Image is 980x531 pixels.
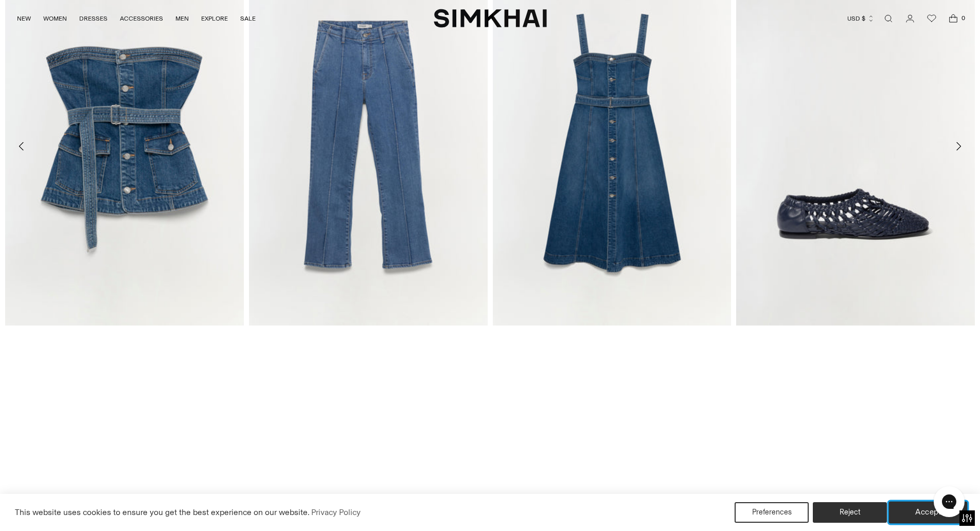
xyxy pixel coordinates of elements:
button: Move to next carousel slide [947,135,970,158]
a: MEN [175,7,189,30]
button: USD $ [847,7,875,30]
a: Open cart modal [943,8,964,29]
iframe: Gorgias live chat messenger [929,483,970,521]
button: Move to previous carousel slide [10,135,33,158]
a: EXPLORE [201,7,228,30]
a: DRESSES [79,7,108,30]
span: This website uses cookies to ensure you get the best experience on our website. [15,507,310,517]
a: Privacy Policy (opens in a new tab) [310,505,362,520]
a: ACCESSORIES [120,7,163,30]
a: Open search modal [878,8,899,29]
button: Reject [813,502,887,523]
a: SALE [240,7,256,30]
span: 0 [958,13,968,23]
a: Go to the account page [900,8,920,29]
a: SIMKHAI [434,8,547,28]
button: Accept [889,502,968,523]
a: Wishlist [921,8,942,29]
a: NEW [17,7,31,30]
button: Preferences [735,502,809,523]
a: WOMEN [43,7,67,30]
